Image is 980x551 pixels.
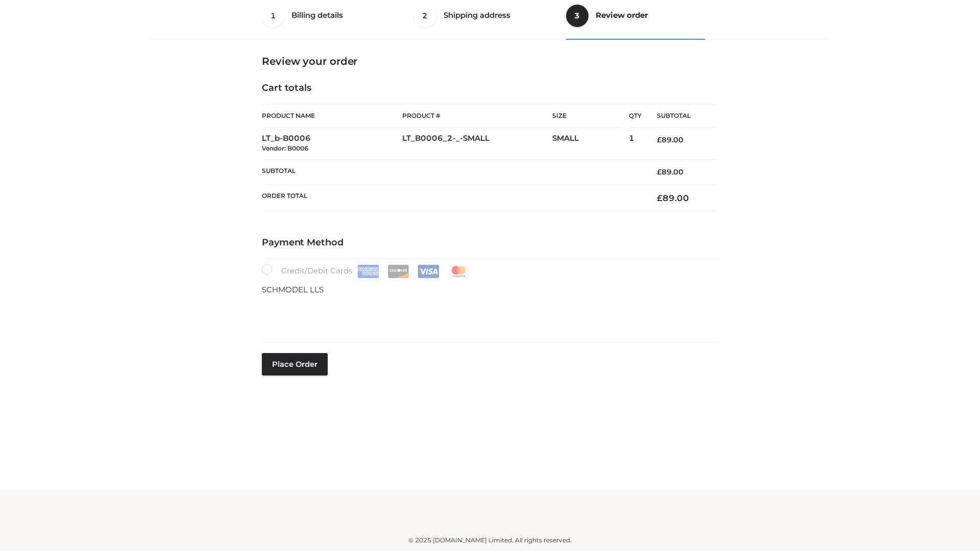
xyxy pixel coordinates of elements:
[262,55,718,67] h3: Review your order
[262,264,471,278] label: Credit/Debit Cards
[262,159,642,184] th: Subtotal
[657,135,683,144] bdi: 89.00
[418,265,439,278] img: Visa
[262,104,402,128] th: Product Name
[552,105,624,128] th: Size
[262,144,308,152] small: Vendor: B0006
[657,167,661,177] span: £
[262,83,718,94] h4: Cart totals
[262,185,642,212] th: Order Total
[402,128,552,160] td: LT_B0006_2-_-SMALL
[552,128,629,160] td: SMALL
[629,128,642,160] td: 1
[657,167,683,177] bdi: 89.00
[260,294,716,331] iframe: Secure payment input frame
[657,193,663,203] span: £
[657,193,689,203] bdi: 89.00
[387,265,409,278] img: Discover
[642,105,718,128] th: Subtotal
[657,135,661,144] span: £
[152,535,828,545] div: © 2025 [DOMAIN_NAME] Limited. All rights reserved.
[402,104,552,128] th: Product #
[262,353,328,375] button: Place order
[448,265,470,278] img: Mastercard
[629,104,642,128] th: Qty
[262,128,402,160] td: LT_b-B0006
[262,283,718,296] p: SCHMODEL LLS
[262,237,718,248] h4: Payment Method
[357,265,379,278] img: Amex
